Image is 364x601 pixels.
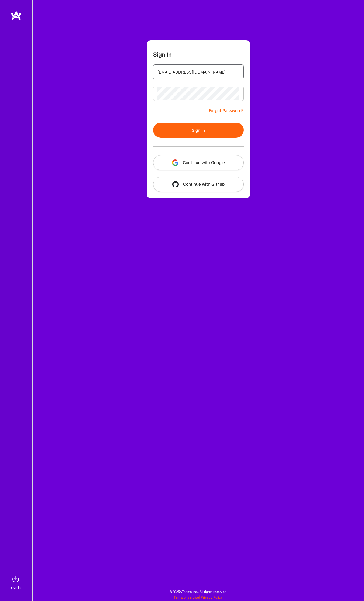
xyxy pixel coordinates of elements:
[153,123,244,138] button: Sign In
[153,155,244,170] button: Continue with Google
[172,181,179,187] img: icon
[153,177,244,192] button: Continue with Github
[153,51,172,58] h3: Sign In
[11,574,21,590] a: sign inSign In
[201,595,223,599] a: Privacy Policy
[10,574,21,585] img: sign in
[11,11,22,20] img: logo
[157,65,239,79] input: Email...
[172,159,178,166] img: icon
[174,595,199,599] a: Terms of Service
[32,585,364,598] div: © 2025 ATeams Inc., All rights reserved.
[11,585,21,590] div: Sign In
[209,107,244,114] a: Forgot Password?
[174,595,223,599] span: |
